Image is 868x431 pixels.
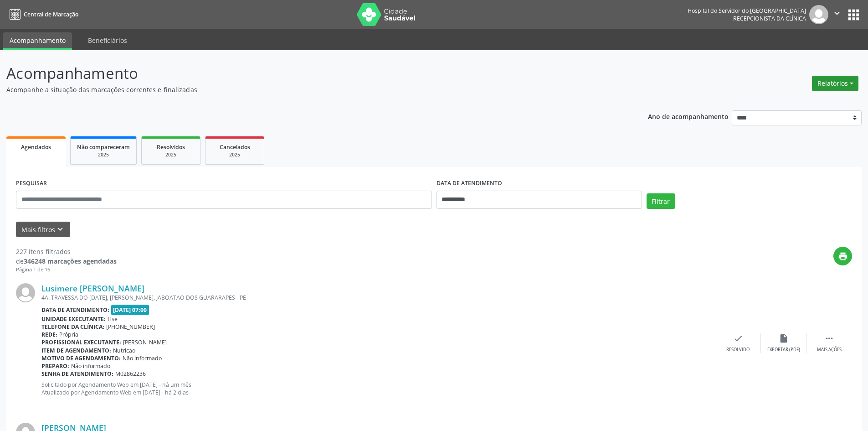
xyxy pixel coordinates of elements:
span: Resolvidos [157,143,185,151]
i: print [838,251,848,261]
span: Recepcionista da clínica [733,15,806,22]
div: 2025 [148,151,194,158]
a: Central de Marcação [6,7,78,22]
div: 2025 [212,151,257,158]
span: Não informado [71,362,110,370]
img: img [16,283,35,302]
button: Relatórios [812,76,858,91]
div: Exportar (PDF) [767,347,800,353]
button: Mais filtroskeyboard_arrow_down [16,222,70,238]
p: Acompanhe a situação das marcações correntes e finalizadas [6,85,605,94]
i: insert_drive_file [779,333,789,343]
div: Página 1 de 16 [16,266,117,274]
div: 227 itens filtrados [16,247,117,256]
div: Mais ações [817,347,842,353]
p: Ano de acompanhamento [648,110,729,122]
span: Própria [59,331,78,338]
b: Profissional executante: [41,338,121,346]
span: [PERSON_NAME] [123,338,167,346]
button: print [833,247,852,265]
b: Preparo: [41,362,69,370]
i:  [832,8,842,18]
a: Acompanhamento [3,32,72,50]
b: Motivo de agendamento: [41,354,121,362]
i: keyboard_arrow_down [55,224,65,234]
div: Resolvido [726,347,750,353]
div: de [16,256,117,266]
i:  [824,333,834,343]
span: Central de Marcação [24,10,78,18]
b: Unidade executante: [41,315,106,323]
label: DATA DE ATENDIMENTO [437,177,502,191]
span: [DATE] 07:00 [111,305,149,315]
strong: 346248 marcações agendadas [24,257,117,265]
span: Agendados [21,143,51,151]
button: Filtrar [647,193,675,209]
span: Cancelados [220,143,250,151]
span: Não informado [123,354,162,362]
b: Rede: [41,331,57,338]
span: [PHONE_NUMBER] [106,323,155,331]
button: apps [846,7,862,23]
b: Senha de atendimento: [41,370,113,378]
button:  [828,5,846,24]
b: Item de agendamento: [41,347,111,354]
a: Lusimere [PERSON_NAME] [41,283,144,293]
span: Não compareceram [77,143,130,151]
b: Data de atendimento: [41,306,109,314]
a: Beneficiários [82,32,134,48]
p: Solicitado por Agendamento Web em [DATE] - há um mês Atualizado por Agendamento Web em [DATE] - h... [41,381,715,396]
img: img [809,5,828,24]
label: PESQUISAR [16,177,47,191]
span: M02862236 [115,370,146,378]
p: Acompanhamento [6,62,605,85]
span: Hse [108,315,118,323]
span: Nutricao [113,347,135,354]
i: check [733,333,743,343]
div: 2025 [77,151,130,158]
div: 4A. TRAVESSA DO [DATE], [PERSON_NAME], JABOATAO DOS GUARARAPES - PE [41,294,715,301]
b: Telefone da clínica: [41,323,104,331]
div: Hospital do Servidor do [GEOGRAPHIC_DATA] [688,7,806,15]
